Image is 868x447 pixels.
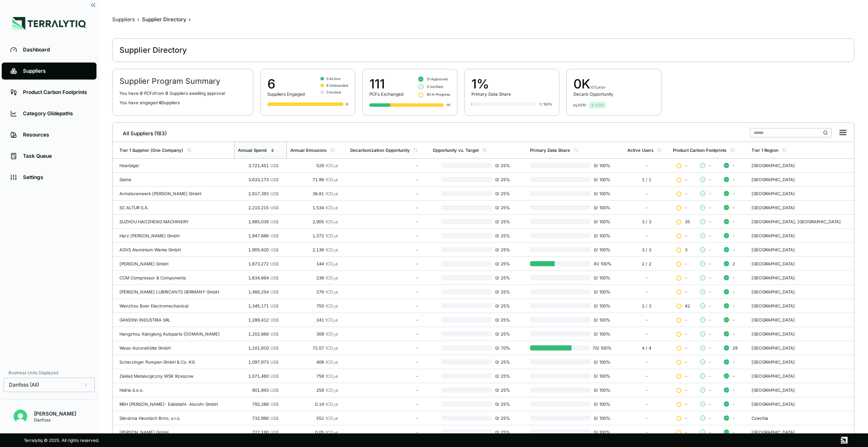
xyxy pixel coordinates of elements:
span: - [685,233,687,238]
div: - [350,191,418,196]
span: 6 Onboarded [326,83,348,88]
span: - [732,373,735,379]
div: - [350,247,418,252]
div: Dashboard [23,46,88,53]
span: 0 / 25 % [492,303,514,308]
div: 1,345,171 [238,303,278,308]
div: Suppliers Engaged [267,91,305,97]
div: - [350,219,418,224]
span: tCO e [326,261,338,266]
span: - [732,191,735,196]
div: 1,905,420 [238,247,278,252]
div: Annual Spend [238,148,267,153]
div: [GEOGRAPHIC_DATA] [752,289,851,294]
span: - [685,191,687,196]
div: Primary Data Share [471,91,511,97]
div: 408 [290,359,338,364]
span: 0 / 70 % [492,345,514,350]
span: › [137,16,139,23]
div: Opportunity vs. Target [433,148,479,153]
div: - [627,359,666,364]
span: 0 / 25 % [492,401,514,407]
span: - [709,289,711,294]
span: US$ [270,317,278,322]
div: [GEOGRAPHIC_DATA] [752,177,851,182]
div: [GEOGRAPHIC_DATA] [752,163,851,168]
div: 36.81 [290,191,338,196]
span: 0 / 100 % [590,205,612,210]
span: tCO e [326,373,338,379]
div: Hangzhou Xianglong Autoparts [DOMAIN_NAME] [119,331,231,336]
div: [GEOGRAPHIC_DATA] [752,261,851,266]
span: tCO e [326,219,338,224]
span: - [685,205,687,210]
div: - [350,345,418,350]
div: 71.98 [290,177,338,182]
span: - [685,261,687,266]
div: - [627,275,666,280]
sub: 2 [333,319,335,323]
span: - [685,289,687,294]
span: 0 / 100 % [590,387,612,393]
span: 0 [165,91,168,96]
div: Product Carbon Footprints [673,148,726,153]
div: 3 / 3 [627,219,666,224]
span: 0 Verified [427,84,443,89]
div: All Suppliers (183) [116,127,167,137]
div: Resources [23,131,88,138]
span: - [732,331,735,336]
div: SC ALTUR S.A. [119,205,231,210]
span: 0 / 100 % [590,331,612,336]
img: Logo [12,17,86,30]
span: 0 / 25 % [492,219,514,224]
div: Active Users [627,148,653,153]
div: Settings [23,174,88,181]
button: Open user button [10,406,31,427]
span: tCO₂e/yr [590,85,605,89]
div: Weso-Aurorahütte GmbH [119,345,231,350]
div: Armaturenwerk [PERSON_NAME] GmbH [119,191,231,196]
span: - [685,373,687,379]
span: 0 / 100 % [590,163,612,168]
span: - [732,233,735,238]
span: 3 [685,247,687,252]
div: Annual Emissions [290,148,326,153]
span: - [732,387,735,393]
span: 0 / 25 % [492,177,514,182]
span: 0 / 100 % [590,219,612,224]
span: 0 / 100 % [590,317,612,322]
div: - [350,163,418,168]
span: 35 [685,219,690,224]
div: SUZHOU HAOZHENG MACHINERY [119,219,231,224]
div: 6 [267,76,305,91]
span: - [685,331,687,336]
div: 111 [369,76,403,91]
div: 2 / 2 [627,261,666,266]
span: 0 / 100 % [590,177,612,182]
div: 2 / 3 [627,303,666,308]
span: tCO e [326,163,338,168]
div: 2,617,393 [238,191,278,196]
div: - [627,401,666,407]
div: [GEOGRAPHIC_DATA] [752,331,851,336]
span: tCO e [326,205,338,210]
span: US$ [270,359,278,364]
div: 259 [290,387,338,393]
div: 3,721,451 [238,163,278,168]
span: - [732,247,735,252]
span: Danfoss (All) [9,382,39,388]
div: 1,460,254 [238,289,278,294]
div: Category Glidepaths [23,110,88,117]
div: 1 / 100% [539,102,552,107]
span: 0 / 100 % [590,401,612,407]
div: 528 [290,163,338,168]
div: Decarb Opportunity [573,91,613,97]
span: 0 / 25 % [492,275,514,280]
span: - [709,373,711,379]
div: 0 K [573,76,613,91]
div: 792,266 [238,401,278,407]
div: - [627,163,666,168]
span: US$ [270,401,278,407]
span: - [685,345,687,350]
span: › [189,16,191,23]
